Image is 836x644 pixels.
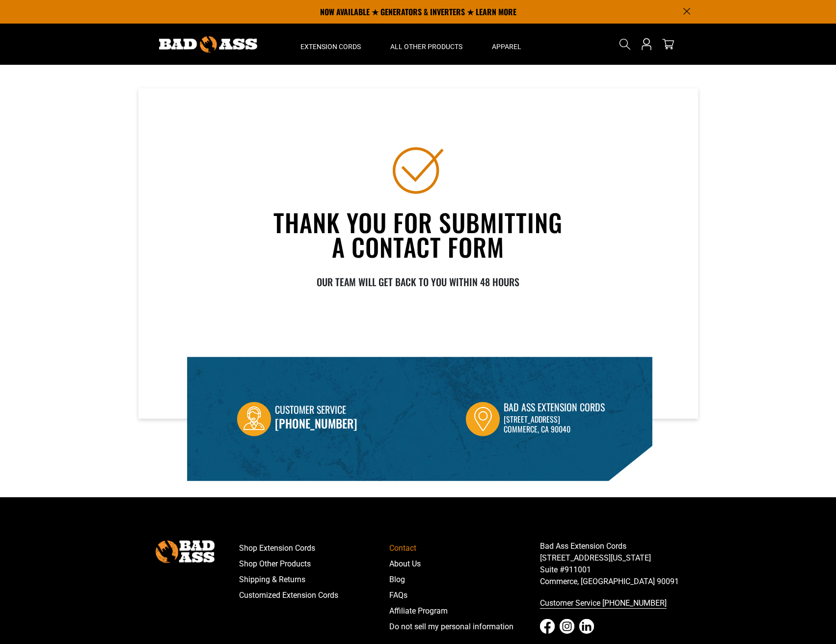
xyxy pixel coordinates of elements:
div: OUR TEAM WILL GET BACK TO YOU WITHIN 48 HOURS [270,274,566,289]
h3: THANK YOU FOR SUBMITTING A CONTACT FORM [270,206,566,263]
a: Contact [389,540,540,556]
a: Customized Extension Cords [239,588,390,603]
summary: All Other Products [376,24,477,65]
summary: Extension Cords [286,24,376,65]
a: Affiliate Program [389,603,540,619]
a: Do not sell my personal information [389,619,540,635]
summary: Search [617,36,633,52]
a: [PHONE_NUMBER] [275,414,357,432]
span: Apparel [492,42,521,51]
a: Shop Other Products [239,556,390,572]
a: Shop Extension Cords [239,540,390,556]
span: Extension Cords [300,42,361,51]
a: Customer Service [PHONE_NUMBER] [540,595,691,611]
img: Bad Ass Extension Cords [156,540,215,563]
p: Bad Ass Extension Cords [STREET_ADDRESS][US_STATE] Suite #911001 Commerce, [GEOGRAPHIC_DATA] 90091 [540,540,691,588]
a: About Us [389,556,540,572]
a: Blog [389,572,540,588]
a: Shipping & Returns [239,572,390,588]
img: Bad Ass Extension Cords [159,36,257,53]
div: Customer Service [275,402,357,418]
div: Bad Ass Extension Cords [504,400,605,414]
span: All Other Products [390,42,462,51]
p: [STREET_ADDRESS] Commerce, CA 90040 [504,414,605,434]
summary: Apparel [477,24,536,65]
a: FAQs [389,588,540,603]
